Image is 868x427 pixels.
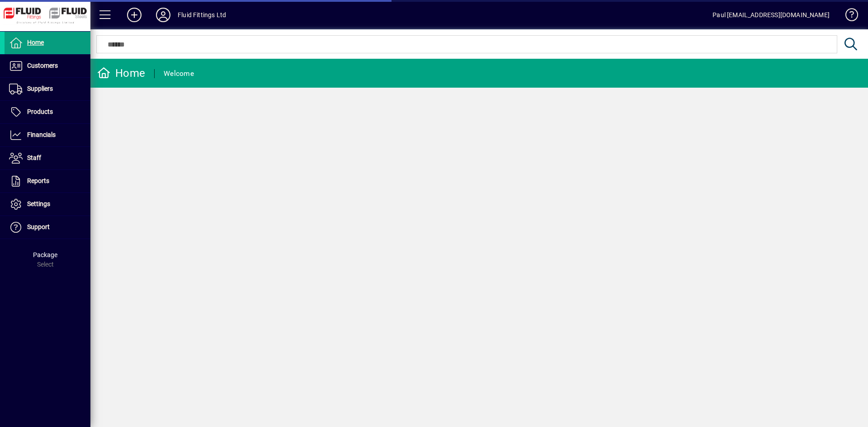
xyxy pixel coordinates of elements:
a: Products [5,101,90,123]
span: Financials [27,131,56,138]
span: Suppliers [27,85,53,92]
div: Home [97,66,145,80]
span: Customers [27,62,58,69]
div: Welcome [164,66,194,81]
div: Fluid Fittings Ltd [178,8,226,22]
span: Staff [27,154,41,161]
span: Products [27,108,53,115]
button: Profile [149,7,178,23]
a: Settings [5,193,90,216]
span: Home [27,39,44,46]
span: Package [33,251,57,258]
a: Reports [5,170,90,192]
button: Add [120,7,149,23]
span: Settings [27,200,50,207]
a: Staff [5,147,90,169]
a: Customers [5,55,90,77]
div: Paul [EMAIL_ADDRESS][DOMAIN_NAME] [712,8,830,22]
a: Support [5,216,90,239]
span: Reports [27,177,49,184]
a: Financials [5,124,90,146]
span: Support [27,223,50,230]
a: Suppliers [5,78,90,100]
a: Knowledge Base [839,2,857,31]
